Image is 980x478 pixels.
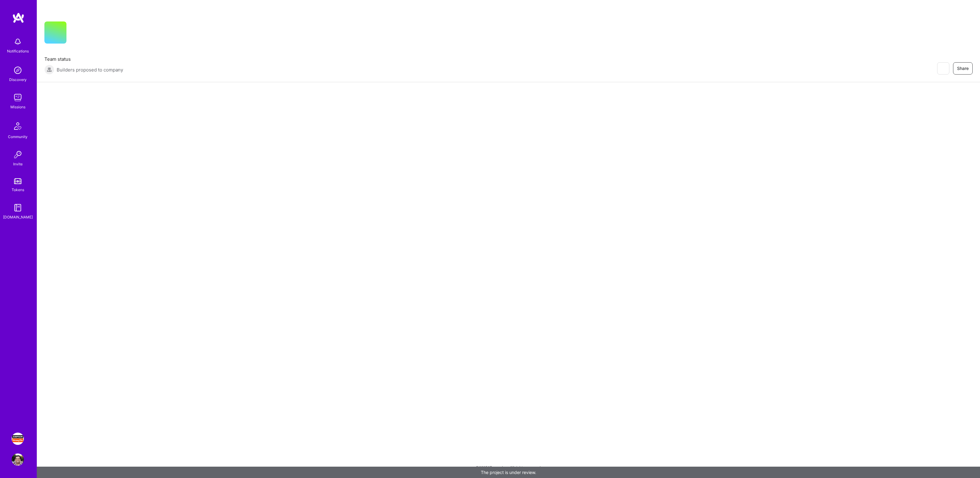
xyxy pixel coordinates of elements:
div: Discovery [9,76,27,83]
img: Community [10,119,25,133]
div: The project is under review. [37,467,980,478]
a: Simpson Strong-Tie: Product Manager [10,433,25,445]
span: Team status [44,56,123,62]
img: bell [12,36,24,48]
img: guide book [12,202,24,214]
i: icon EyeClosed [940,66,945,71]
img: User Avatar [12,453,24,466]
span: Builders proposed to company [57,67,123,73]
div: Community [8,133,28,140]
img: Simpson Strong-Tie: Product Manager [12,433,24,445]
div: Missions [10,104,25,110]
img: teamwork [12,91,24,104]
span: Share [957,65,969,71]
div: Tokens [12,187,24,193]
img: logo [12,12,24,23]
img: Invite [12,148,24,161]
div: Invite [13,161,23,167]
img: tokens [14,178,21,184]
i: icon CompanyGray [74,31,79,36]
button: Share [953,62,973,75]
div: [DOMAIN_NAME] [3,214,33,220]
img: discovery [12,64,24,76]
div: Notifications [7,48,29,54]
a: User Avatar [10,453,25,466]
img: Builders proposed to company [44,65,54,75]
